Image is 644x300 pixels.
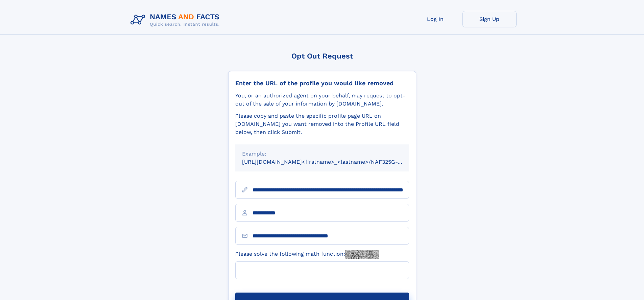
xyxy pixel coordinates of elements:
[235,79,409,87] div: Enter the URL of the profile you would like removed
[235,92,409,108] div: You, or an authorized agent on your behalf, may request to opt-out of the sale of your informatio...
[128,11,225,29] img: Logo Names and Facts
[462,11,517,27] a: Sign Up
[235,250,379,259] label: Please solve the following math function:
[242,150,402,158] div: Example:
[242,159,422,165] small: [URL][DOMAIN_NAME]<firstname>_<lastname>/NAF325G-xxxxxxxx
[408,11,462,27] a: Log In
[228,52,416,60] div: Opt Out Request
[235,112,409,136] div: Please copy and paste the specific profile page URL on [DOMAIN_NAME] you want removed into the Pr...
